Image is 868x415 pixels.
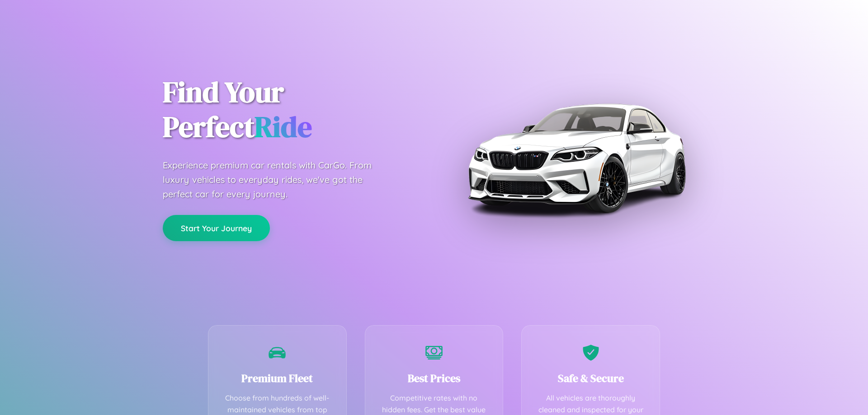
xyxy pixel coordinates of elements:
[163,215,270,241] button: Start Your Journey
[163,158,389,201] p: Experience premium car rentals with CarGo. From luxury vehicles to everyday rides, we've got the ...
[222,371,333,386] h3: Premium Fleet
[463,45,689,271] img: Premium BMW car rental vehicle
[163,75,420,145] h1: Find Your Perfect
[379,371,490,386] h3: Best Prices
[255,107,312,146] span: Ride
[535,371,646,386] h3: Safe & Secure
